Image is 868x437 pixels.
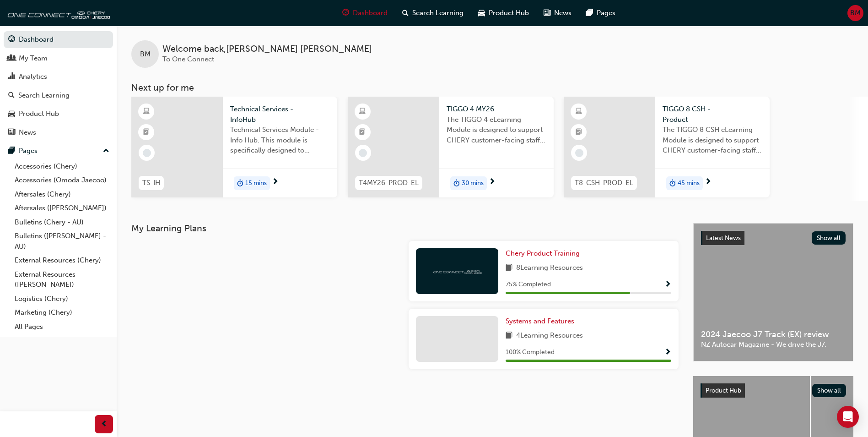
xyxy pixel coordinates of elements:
[348,97,554,197] a: T4MY26-PROD-ELTIGGO 4 MY26The TIGGO 4 eLearning Module is designed to support CHERY customer-faci...
[245,178,267,189] span: 15 mins
[8,129,15,137] span: news-icon
[664,349,671,357] span: Show Progress
[11,268,113,292] a: External Resources ([PERSON_NAME])
[516,262,583,274] span: 8 Learning Resources
[478,7,485,19] span: car-icon
[664,281,671,289] span: Show Progress
[8,110,15,118] span: car-icon
[706,234,741,242] span: Latest News
[544,7,550,19] span: news-icon
[8,147,15,155] span: pages-icon
[5,4,110,22] a: oneconnect
[447,104,546,115] span: TIGGO 4 MY26
[11,306,113,320] a: Marketing (Chery)
[353,8,388,18] span: Dashboard
[4,31,113,48] a: Dashboard
[19,127,36,138] div: News
[506,330,512,342] span: book-icon
[489,8,529,18] span: Product Hub
[8,92,15,100] span: search-icon
[4,105,113,122] a: Product Hub
[812,384,846,397] button: Show all
[506,279,551,290] span: 75 % Completed
[506,248,583,259] a: Chery Product Training
[516,330,583,342] span: 4 Learning Resources
[669,177,676,189] span: duration-icon
[586,7,593,19] span: pages-icon
[506,249,580,257] span: Chery Product Training
[678,178,700,189] span: 45 mins
[701,383,846,398] a: Product HubShow all
[4,50,113,67] a: My Team
[8,73,15,81] span: chart-icon
[117,82,868,93] h3: Next up for me
[536,4,579,22] a: news-iconNews
[701,339,846,350] span: NZ Autocar Magazine - We drive the J7.
[554,8,571,18] span: News
[359,149,367,157] span: learningRecordVerb_NONE-icon
[4,124,113,141] a: News
[847,5,863,21] button: BM
[131,97,337,197] a: TS-IHTechnical Services - InfoHubTechnical Services Module - Info Hub. This module is specificall...
[693,223,853,361] a: Latest NewsShow all2024 Jaecoo J7 Track (EX) reviewNZ Autocar Magazine - We drive the J7.
[664,347,671,358] button: Show Progress
[237,177,243,189] span: duration-icon
[506,316,578,327] a: Systems and Features
[432,267,482,275] img: oneconnect
[412,8,464,18] span: Search Learning
[489,178,496,186] span: next-icon
[4,68,113,85] a: Analytics
[395,4,471,22] a: search-iconSearch Learning
[705,178,712,186] span: next-icon
[8,55,15,63] span: people-icon
[11,201,113,215] a: Aftersales ([PERSON_NAME])
[575,149,583,157] span: learningRecordVerb_NONE-icon
[576,126,582,138] span: booktick-icon
[4,142,113,159] button: Pages
[19,146,38,156] div: Pages
[4,29,113,142] button: DashboardMy TeamAnalyticsSearch LearningProduct HubNews
[140,49,151,60] span: BM
[447,115,546,146] span: The TIGGO 4 eLearning Module is designed to support CHERY customer-facing staff with the product ...
[162,55,214,63] span: To One Connect
[4,87,113,104] a: Search Learning
[11,187,113,202] a: Aftersales (Chery)
[8,36,15,44] span: guage-icon
[359,126,366,138] span: booktick-icon
[11,320,113,334] a: All Pages
[701,329,846,340] span: 2024 Jaecoo J7 Track (EX) review
[230,104,330,125] span: Technical Services - InfoHub
[19,53,48,64] div: My Team
[506,262,512,274] span: book-icon
[850,8,861,18] span: BM
[701,231,846,246] a: Latest NewsShow all
[663,125,762,156] span: The TIGGO 8 CSH eLearning Module is designed to support CHERY customer-facing staff with the prod...
[506,317,574,325] span: Systems and Features
[402,7,409,19] span: search-icon
[131,223,679,234] h3: My Learning Plans
[162,44,372,55] span: Welcome back , [PERSON_NAME] [PERSON_NAME]
[663,104,762,125] span: TIGGO 8 CSH - Product
[342,7,349,19] span: guage-icon
[230,125,330,156] span: Technical Services Module - Info Hub. This module is specifically designed to address the require...
[142,178,160,188] span: TS-IH
[335,4,395,22] a: guage-iconDashboard
[18,90,70,101] div: Search Learning
[506,347,555,358] span: 100 % Completed
[11,292,113,306] a: Logistics (Chery)
[11,159,113,174] a: Accessories (Chery)
[11,173,113,187] a: Accessories (Omoda Jaecoo)
[359,106,366,118] span: learningResourceType_ELEARNING-icon
[579,4,623,22] a: pages-iconPages
[462,178,484,189] span: 30 mins
[11,215,113,229] a: Bulletins (Chery - AU)
[103,145,109,157] span: up-icon
[272,178,279,186] span: next-icon
[19,109,59,119] div: Product Hub
[143,126,150,138] span: booktick-icon
[143,106,150,118] span: learningResourceType_ELEARNING-icon
[143,149,151,157] span: learningRecordVerb_NONE-icon
[837,406,859,428] div: Open Intercom Messenger
[11,253,113,268] a: External Resources (Chery)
